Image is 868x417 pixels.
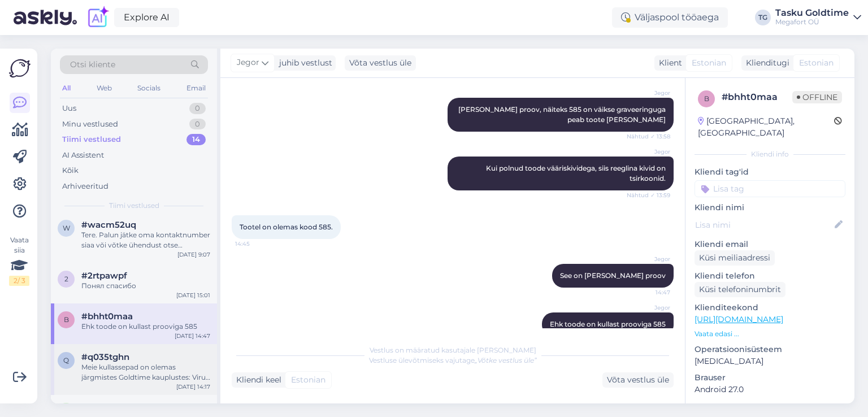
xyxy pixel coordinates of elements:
[62,119,118,130] div: Minu vestlused
[9,276,29,286] div: 2 / 3
[237,57,259,69] span: Jegor
[475,356,537,364] i: „Võtke vestlus üle”
[628,288,670,297] span: 14:47
[695,219,832,231] input: Lisa nimi
[62,181,108,192] div: Arhiveeritud
[775,18,849,27] div: Megafort OÜ
[189,119,206,130] div: 0
[550,320,666,328] span: Ehk toode on kullast prooviga 585
[62,134,121,145] div: Tiimi vestlused
[176,383,210,391] div: [DATE] 14:17
[458,105,667,124] span: [PERSON_NAME] proov, näiteks 585 on väikse graveeringuga peab toote [PERSON_NAME]
[560,271,666,280] span: See on [PERSON_NAME] proov
[695,149,845,159] div: Kliendi info
[135,81,163,95] div: Socials
[64,315,69,324] span: b
[695,166,845,178] p: Kliendi tag'id
[275,57,332,69] div: juhib vestlust
[792,91,842,103] span: Offline
[695,384,845,396] p: Android 27.0
[81,362,210,383] div: Meie kullassepad on olemas järgmistes Goldtime kauplustes: Viru keskus Goldtime – kontakttelefon ...
[775,8,861,27] a: Tasku GoldtimeMegafort OÜ
[698,115,834,139] div: [GEOGRAPHIC_DATA], [GEOGRAPHIC_DATA]
[81,271,127,281] span: #2rtpawpf
[695,344,845,355] p: Operatsioonisüsteem
[62,103,76,114] div: Uus
[755,10,771,25] div: TG
[741,57,789,69] div: Klienditugi
[345,55,416,71] div: Võta vestlus üle
[70,59,115,71] span: Otsi kliente
[9,58,31,79] img: Askly Logo
[86,6,110,29] img: explore-ai
[184,81,208,95] div: Email
[81,281,210,291] div: Понял спасибо
[486,164,667,183] span: Kui polnud toode vääriskividega, siis reeglina kivid on tsirkoonid.
[175,332,210,340] div: [DATE] 14:47
[602,372,674,388] div: Võta vestlus üle
[612,7,728,28] div: Väljaspool tööaega
[189,103,206,114] div: 0
[291,374,325,386] span: Estonian
[81,220,136,230] span: #wacm52uq
[81,403,125,413] span: #jndu2vzt
[627,191,670,199] span: Nähtud ✓ 13:59
[704,94,709,103] span: b
[369,356,537,364] span: Vestluse ülevõtmiseks vajutage
[235,240,277,248] span: 14:45
[9,235,29,286] div: Vaata siia
[775,8,849,18] div: Tasku Goldtime
[370,346,536,354] span: Vestlus on määratud kasutajale [PERSON_NAME]
[240,223,333,231] span: Tootel on olemas kood 585.
[628,255,670,263] span: Jegor
[695,238,845,250] p: Kliendi email
[695,372,845,384] p: Brauser
[177,250,210,259] div: [DATE] 9:07
[628,303,670,312] span: Jegor
[722,90,792,104] div: # bhht0maa
[109,201,159,211] span: Tiimi vestlused
[114,8,179,27] a: Explore AI
[81,230,210,250] div: Tere. Palun jätke oma kontaktnumber siaa või võtke ühendust otse kauplusega, et oma kontaktandmei...
[62,165,79,176] div: Kõik
[176,291,210,299] div: [DATE] 15:01
[64,275,68,283] span: 2
[695,180,845,197] input: Lisa tag
[799,57,834,69] span: Estonian
[695,202,845,214] p: Kliendi nimi
[60,81,73,95] div: All
[695,302,845,314] p: Klienditeekond
[695,329,845,339] p: Vaata edasi ...
[695,270,845,282] p: Kliendi telefon
[81,352,129,362] span: #q035tghn
[695,314,783,324] a: [URL][DOMAIN_NAME]
[63,356,69,364] span: q
[62,150,104,161] div: AI Assistent
[628,147,670,156] span: Jegor
[695,250,775,266] div: Küsi meiliaadressi
[695,355,845,367] p: [MEDICAL_DATA]
[94,81,114,95] div: Web
[654,57,682,69] div: Klient
[81,322,210,332] div: Ehk toode on kullast prooviga 585
[628,89,670,97] span: Jegor
[186,134,206,145] div: 14
[627,132,670,141] span: Nähtud ✓ 13:58
[695,282,785,297] div: Küsi telefoninumbrit
[63,224,70,232] span: w
[81,311,133,322] span: #bhht0maa
[232,374,281,386] div: Kliendi keel
[692,57,726,69] span: Estonian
